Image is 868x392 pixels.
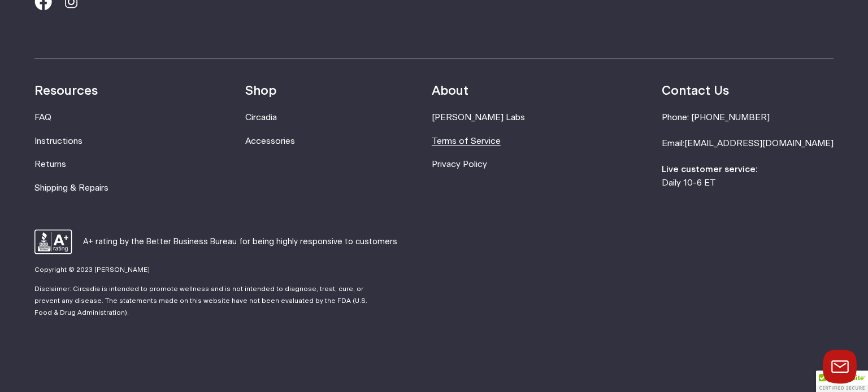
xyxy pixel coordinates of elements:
[83,236,397,248] p: A+ rating by the Better Business Bureau for being highly responsive to customers
[34,184,108,192] a: Shipping & Repairs
[432,85,468,97] strong: About
[684,139,834,148] a: [EMAIL_ADDRESS][DOMAIN_NAME]
[245,85,276,97] strong: Shop
[34,113,51,122] a: FAQ
[662,85,729,97] strong: Contact Us
[34,267,150,273] small: Copyright © 2023 [PERSON_NAME]
[816,371,868,392] div: TrustedSite Certified
[823,350,857,384] button: Launch chat
[432,137,501,146] a: Terms of Service
[662,165,758,174] strong: Live customer service:
[245,113,277,122] a: Circadia
[34,160,66,169] a: Returns
[34,137,83,146] a: Instructions
[432,113,525,122] a: [PERSON_NAME] Labs
[34,85,98,97] strong: Resources
[245,137,295,146] a: Accessories
[432,160,487,169] a: Privacy Policy
[34,286,367,316] small: Disclaimer: Circadia is intended to promote wellness and is not intended to diagnose, treat, cure...
[662,111,834,190] li: Phone: [PHONE_NUMBER] Email: Daily 10-6 ET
